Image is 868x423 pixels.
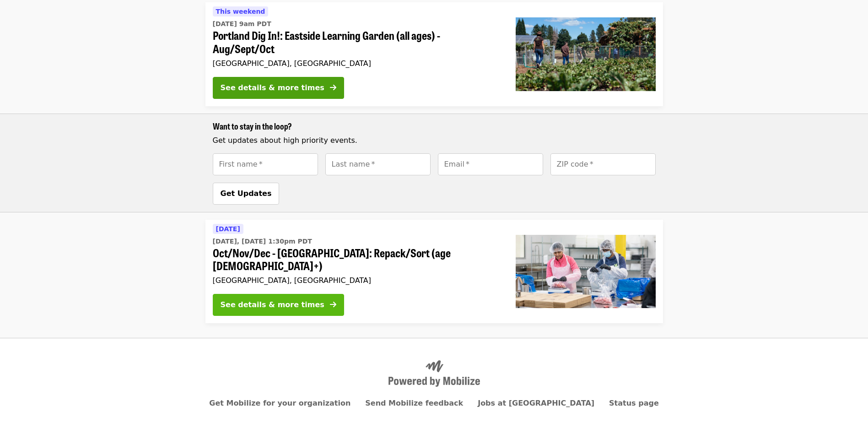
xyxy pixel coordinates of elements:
button: See details & more times [213,77,344,99]
span: Oct/Nov/Dec - [GEOGRAPHIC_DATA]: Repack/Sort (age [DEMOGRAPHIC_DATA]+) [213,246,501,273]
div: See details & more times [221,82,324,93]
time: [DATE] 9am PDT [213,19,271,29]
img: Portland Dig In!: Eastside Learning Garden (all ages) - Aug/Sept/Oct organized by Oregon Food Bank [516,17,656,91]
a: Get Mobilize for your organization [209,399,350,407]
button: Get Updates [213,183,280,205]
span: This weekend [216,8,265,15]
i: arrow-right icon [330,83,336,92]
button: See details & more times [213,294,344,316]
input: [object Object] [438,153,543,175]
div: [GEOGRAPHIC_DATA], [GEOGRAPHIC_DATA] [213,59,501,68]
a: Send Mobilize feedback [365,399,463,407]
div: [GEOGRAPHIC_DATA], [GEOGRAPHIC_DATA] [213,276,501,285]
input: [object Object] [550,153,656,175]
i: arrow-right icon [330,300,336,309]
a: See details for "Oct/Nov/Dec - Beaverton: Repack/Sort (age 10+)" [205,220,663,324]
span: Portland Dig In!: Eastside Learning Garden (all ages) - Aug/Sept/Oct [213,29,501,55]
span: Get Updates [221,189,272,198]
a: See details for "Portland Dig In!: Eastside Learning Garden (all ages) - Aug/Sept/Oct" [205,2,663,106]
a: Status page [609,399,659,407]
div: See details & more times [221,299,324,310]
span: Get updates about high priority events. [213,136,357,145]
img: Oct/Nov/Dec - Beaverton: Repack/Sort (age 10+) organized by Oregon Food Bank [516,235,656,308]
input: [object Object] [325,153,431,175]
nav: Primary footer navigation [213,398,656,409]
span: [DATE] [216,225,240,233]
a: Jobs at [GEOGRAPHIC_DATA] [478,399,594,407]
time: [DATE], [DATE] 1:30pm PDT [213,237,312,246]
span: Want to stay in the loop? [213,120,292,132]
img: Powered by Mobilize [388,360,480,387]
input: [object Object] [213,153,318,175]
